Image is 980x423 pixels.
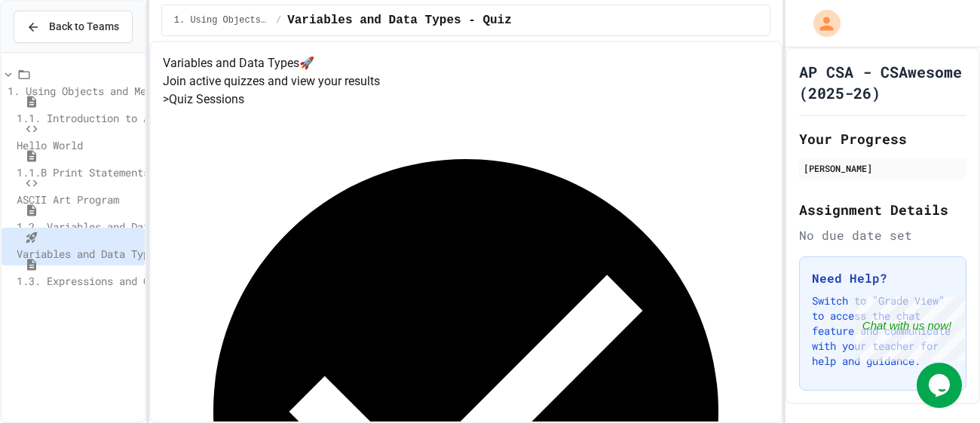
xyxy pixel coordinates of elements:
span: 1. Using Objects and Methods [8,84,176,98]
span: 1.3. Expressions and Output [New] [17,274,216,288]
h2: Your Progress [799,128,966,149]
span: 1.2. Variables and Data Types [17,219,191,234]
span: Back to Teams [49,19,119,35]
span: 1.1.B Print Statements [17,165,149,179]
h3: Need Help? [812,269,954,287]
div: No due date set [799,226,966,244]
p: Switch to "Grade View" to access the chat feature and communicate with your teacher for help and ... [812,293,954,369]
iframe: chat widget [917,363,965,408]
button: Back to Teams [14,11,133,43]
iframe: chat widget [855,297,965,361]
h4: Variables and Data Types 🚀 [163,54,769,72]
span: Variables and Data Types - Quiz [287,11,512,29]
h1: AP CSA - CSAwesome (2025-26) [799,61,966,103]
h5: > Quiz Sessions [163,90,769,109]
span: Variables and Data Types - Quiz [17,247,204,261]
span: / [276,14,281,26]
p: Join active quizzes and view your results [163,72,769,90]
span: 1.1. Introduction to Algorithms, Programming, and Compilers [17,111,372,125]
span: Hello World [17,138,83,152]
div: My Account [798,6,844,41]
span: 1. Using Objects and Methods [174,14,270,26]
h2: Assignment Details [799,199,966,220]
div: [PERSON_NAME] [804,161,962,175]
span: ASCII Art Program [17,192,119,207]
